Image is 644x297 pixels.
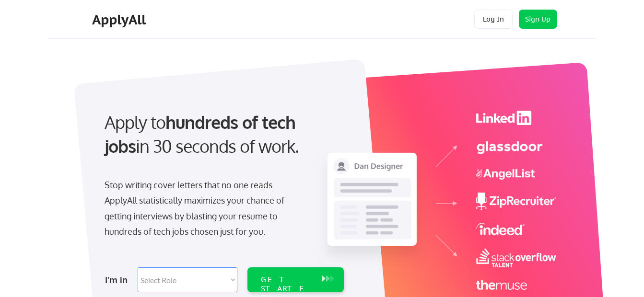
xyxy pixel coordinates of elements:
[105,111,300,157] strong: hundreds of tech jobs
[474,10,513,29] button: Log In
[519,10,557,29] button: Sign Up
[105,177,302,240] div: Stop writing cover letters that no one reads. ApplyAll statistically maximizes your chance of get...
[92,11,149,28] div: ApplyAll
[105,272,132,287] div: I'm in
[105,110,340,159] div: Apply to in 30 seconds of work.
